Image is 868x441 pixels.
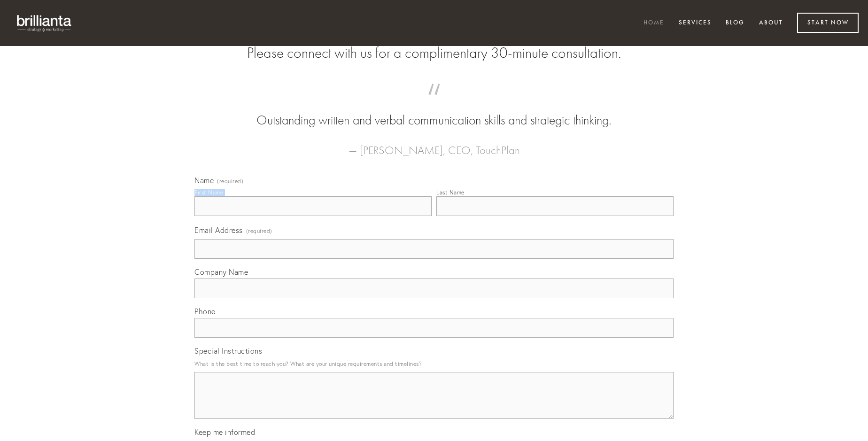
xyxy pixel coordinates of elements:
[194,357,674,370] p: What is the best time to reach you? What are your unique requirements and timelines?
[673,15,718,31] a: Services
[9,9,80,37] img: brillianta - research, strategy, marketing
[720,15,751,31] a: Blog
[217,178,243,184] span: (required)
[194,307,216,316] span: Phone
[436,189,465,196] div: Last Name
[194,427,255,437] span: Keep me informed
[194,176,214,185] span: Name
[194,225,243,235] span: Email Address
[194,44,674,62] h2: Please connect with us for a complimentary 30-minute consultation.
[797,13,859,33] a: Start Now
[753,15,789,31] a: About
[246,224,272,237] span: (required)
[194,189,223,196] div: First Name
[209,130,659,160] figcaption: — [PERSON_NAME], CEO, TouchPlan
[194,346,262,356] span: Special Instructions
[194,267,248,277] span: Company Name
[637,15,670,31] a: Home
[209,93,659,130] blockquote: Outstanding written and verbal communication skills and strategic thinking.
[209,93,659,111] span: “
